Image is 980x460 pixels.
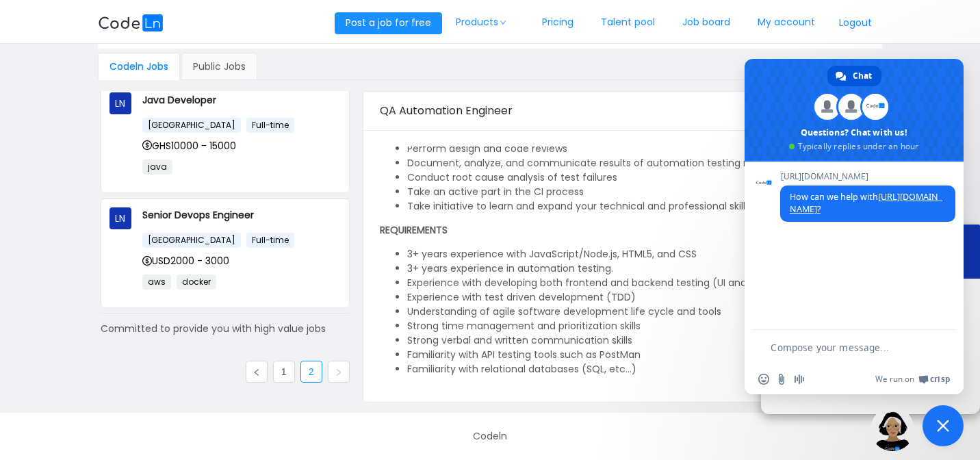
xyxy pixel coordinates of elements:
span: How can we help with [790,191,942,215]
li: 3+ years experience in automation testing. [407,261,864,276]
i: icon: down [499,19,507,26]
li: Strong verbal and written communication skills [407,333,864,348]
i: icon: left [253,368,261,376]
a: We run onCrisp [875,374,950,385]
i: icon: right [335,368,343,376]
i: icon: dollar [142,256,152,266]
span: aws [142,274,171,290]
span: [GEOGRAPHIC_DATA] [142,233,241,248]
li: Familiarity with API testing tools such as PostMan [407,348,864,362]
span: LN [115,207,125,229]
li: Familiarity with relational databases (SQL, etc...) [407,362,864,376]
li: Previous Page [246,361,268,383]
li: Experience with developing both frontend and backend testing (UI and APIs) [407,276,864,290]
li: Take an active part in the CI process [407,185,864,199]
div: Public Jobs [181,53,257,80]
li: 1 [273,361,295,383]
span: Send a file [776,374,787,385]
li: Strong time management and prioritization skills [407,319,864,333]
div: Committed to provide you with high value jobs [101,322,350,336]
li: Document, analyze, and communicate results of automation testing runs [407,156,864,170]
li: Take initiative to learn and expand your technical and professional skills [407,199,864,214]
p: Java Developer [142,92,341,107]
span: [URL][DOMAIN_NAME] [780,172,955,181]
a: [URL][DOMAIN_NAME]? [790,191,942,215]
div: Close chat [923,405,964,446]
span: Full-time [246,233,294,248]
p: Senior Devops Engineer [142,207,341,222]
span: Audio message [794,374,805,385]
span: java [142,159,172,175]
span: LN [115,92,125,114]
span: QA Automation Engineer [380,103,513,118]
a: Post a job for free [335,16,442,29]
span: docker [177,274,216,290]
span: Insert an emoji [758,374,769,385]
li: 2 [300,361,322,383]
li: Experience with test driven development (TDD) [407,290,864,305]
button: Post a job for free [335,12,442,34]
span: GHS10000 - 15000 [142,139,236,153]
a: 1 [274,361,294,382]
li: 3+ years experience with JavaScript/Node.js, HTML5, and CSS [407,247,864,261]
li: Next Page [328,361,350,383]
span: Chat [853,66,872,86]
a: 2 [301,361,322,382]
span: Crisp [930,374,950,385]
span: USD2000 - 3000 [142,254,229,268]
img: ground.ddcf5dcf.png [871,407,914,451]
div: Chat [827,66,881,86]
li: Conduct root cause analysis of test failures [407,170,864,185]
textarea: Compose your message... [771,342,920,354]
span: [GEOGRAPHIC_DATA] [142,118,241,133]
i: icon: dollar [142,140,152,150]
img: logobg.f302741d.svg [98,14,164,31]
span: We run on [875,374,914,385]
li: Perform design and code reviews [407,142,864,156]
button: Logout [829,12,882,34]
div: Codeln Jobs [98,53,180,80]
strong: REQUIREMENTS [380,223,448,237]
li: Understanding of agile software development life cycle and tools [407,305,864,319]
span: Full-time [246,118,294,133]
